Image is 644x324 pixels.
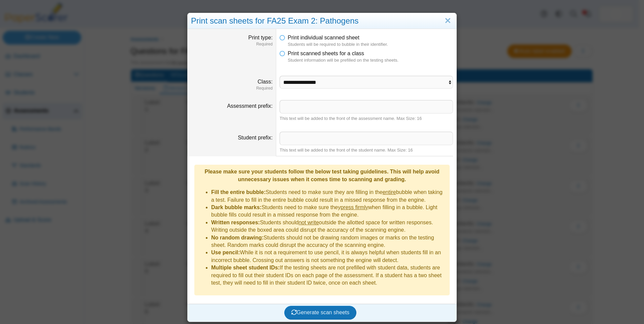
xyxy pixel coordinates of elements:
label: Student prefix [238,135,272,140]
dfn: Students will be required to bubble in their identifier. [288,41,453,47]
li: Students need to make sure they are filling in the bubble when taking a test. Failure to fill in ... [211,189,446,204]
li: Students need to make sure they when filling in a bubble. Light bubble fills could result in a mi... [211,204,446,219]
dfn: Required [191,41,272,47]
dfn: Student information will be prefilled on the testing sheets. [288,57,453,63]
span: Print individual scanned sheet [288,35,359,40]
span: Generate scan sheets [291,310,350,315]
div: This text will be added to the front of the student name. Max Size: 16 [280,147,453,153]
u: not write [298,220,319,225]
b: Fill the entire bubble: [211,189,266,195]
li: Students should outside the allotted space for written responses. Writing outside the boxed area ... [211,219,446,234]
button: Generate scan sheets [284,306,357,319]
li: While it is not a requirement to use pencil, it is always helpful when students fill in an incorr... [211,249,446,264]
dfn: Required [191,86,272,91]
label: Class [258,79,272,85]
div: This text will be added to the front of the assessment name. Max Size: 16 [280,116,453,122]
b: Use pencil: [211,250,240,255]
b: No random drawing: [211,235,264,240]
u: press firmly [341,204,368,210]
u: entire [383,189,396,195]
div: Print scan sheets for FA25 Exam 2: Pathogens [188,13,456,29]
b: Written responses: [211,220,260,225]
b: Please make sure your students follow the below test taking guidelines. This will help avoid unne... [204,169,439,182]
label: Print type [248,35,272,40]
b: Dark bubble marks: [211,204,261,210]
label: Assessment prefix [227,103,272,109]
b: Multiple sheet student IDs: [211,265,280,270]
li: If the testing sheets are not prefilled with student data, students are required to fill out thei... [211,264,446,287]
a: Close [443,15,453,27]
span: Print scanned sheets for a class [288,51,364,56]
li: Students should not be drawing random images or marks on the testing sheet. Random marks could di... [211,234,446,249]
